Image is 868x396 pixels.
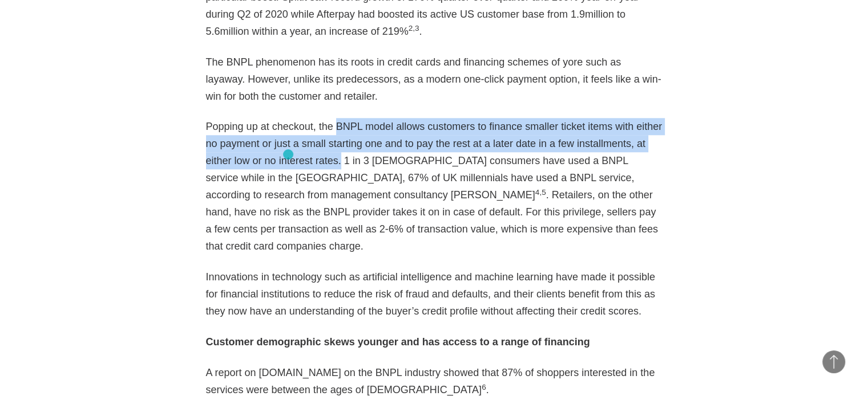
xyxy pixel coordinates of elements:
sup: 6 [482,383,486,391]
strong: Customer demographic skews younger and has access to a range of financing [206,336,590,348]
sup: 4,5 [535,188,546,197]
button: Back to Top [822,350,845,373]
sup: 2,3 [409,24,419,32]
p: The BNPL phenomenon has its roots in credit cards and financing schemes of yore such as layaway. ... [206,54,663,105]
p: Popping up at checkout, the BNPL model allows customers to finance smaller ticket items with eith... [206,118,663,255]
p: Innovations in technology such as artificial intelligence and machine learning have made it possi... [206,268,663,320]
